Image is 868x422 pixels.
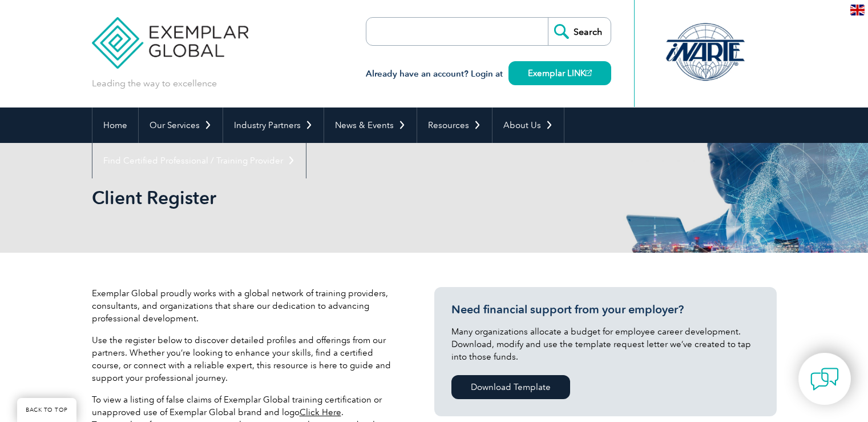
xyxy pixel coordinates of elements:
[508,61,611,85] a: Exemplar LINK
[586,70,592,76] img: open_square.png
[417,108,492,143] a: Resources
[451,325,760,363] p: Many organizations allocate a budget for employee career development. Download, modify and use th...
[451,302,760,317] h3: Need financial support from your employer?
[850,5,865,15] img: en
[324,108,417,143] a: News & Events
[92,287,400,325] p: Exemplar Global proudly works with a global network of training providers, consultants, and organ...
[366,67,611,81] h3: Already have an account? Login at
[92,77,217,90] p: Leading the way to excellence
[92,108,138,143] a: Home
[223,108,324,143] a: Industry Partners
[92,334,400,384] p: Use the register below to discover detailed profiles and offerings from our partners. Whether you...
[492,108,564,143] a: About Us
[139,108,223,143] a: Our Services
[92,143,306,178] a: Find Certified Professional / Training Provider
[451,375,570,399] a: Download Template
[17,398,76,422] a: BACK TO TOP
[548,18,611,45] input: Search
[810,365,839,393] img: contact-chat.png
[300,407,341,417] a: Click Here
[92,189,571,207] h2: Client Register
